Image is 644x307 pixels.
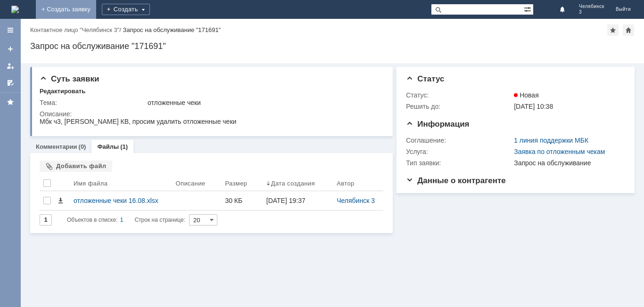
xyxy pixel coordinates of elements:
div: Добавить в избранное [607,24,619,36]
th: Дата создания [263,176,333,191]
div: / [30,26,123,33]
a: Перейти на домашнюю страницу [11,6,19,13]
div: отложенные чеки [148,99,380,106]
div: отложенные чеки 16.08.xlsx [74,197,168,204]
a: Комментарии [36,143,77,150]
div: Статус: [406,91,512,99]
div: Создать [102,4,150,15]
th: Имя файла [70,176,172,191]
a: Челябинск 3 [337,197,375,204]
div: Размер [225,180,247,187]
img: logo [11,6,19,13]
a: 1 линия поддержки МБК [514,137,588,144]
a: Файлы [97,143,119,150]
th: Размер [221,176,262,191]
div: Решить до: [406,103,512,110]
div: Тема: [40,99,146,106]
a: Мои заявки [3,58,18,73]
span: Объектов в списке: [67,217,117,223]
div: (0) [79,143,86,150]
span: Суть заявки [40,74,99,83]
div: Сделать домашней страницей [623,24,634,36]
div: Дата создания [271,180,315,187]
i: Строк на странице: [67,214,185,226]
th: Автор [333,176,383,191]
div: 30 КБ [225,197,258,204]
div: 1 [120,214,124,226]
a: Создать заявку [3,41,18,57]
div: Редактировать [40,88,85,95]
a: Мои согласования [3,75,18,90]
a: Заявка по отложенным чекам [514,148,605,155]
div: Запрос на обслуживание "171691" [123,26,221,33]
div: [DATE] 19:37 [266,197,305,204]
div: Запрос на обслуживание [514,159,621,167]
a: Контактное лицо "Челябинск 3" [30,26,119,33]
span: Расширенный поиск [524,4,533,13]
div: Запрос на обслуживание "171691" [30,41,635,51]
span: Статус [406,74,444,83]
div: Имя файла [74,180,107,187]
span: Челябинск [579,4,604,9]
div: Услуга: [406,148,512,155]
div: Автор [337,180,355,187]
div: Соглашение: [406,137,512,144]
div: Описание [175,180,205,187]
span: Информация [406,120,469,129]
span: 3 [579,9,604,15]
div: Описание: [40,110,382,118]
span: Новая [514,91,539,99]
div: Тип заявки: [406,159,512,167]
span: Данные о контрагенте [406,176,506,185]
div: (1) [120,143,128,150]
span: [DATE] 10:38 [514,103,553,110]
span: Скачать файл [57,197,64,204]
